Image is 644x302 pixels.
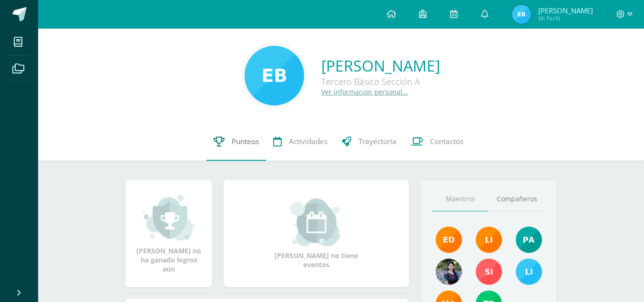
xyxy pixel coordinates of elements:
[476,227,502,253] img: cefb4344c5418beef7f7b4a6cc3e812c.png
[432,187,489,211] a: Maestros
[206,123,266,161] a: Punteos
[321,55,440,76] a: [PERSON_NAME]
[335,123,404,161] a: Trayectoria
[516,259,542,285] img: 93ccdf12d55837f49f350ac5ca2a40a5.png
[245,46,304,105] img: 60a4282604a045fbda2c7c0b0eabb963.png
[489,187,545,211] a: Compañeros
[232,136,259,146] span: Punteos
[512,5,531,24] img: 0ed109ca12d1264537df69ef7edd7325.png
[321,87,408,96] a: Ver información personal...
[269,198,364,269] div: [PERSON_NAME] no tiene eventos
[135,194,203,273] div: [PERSON_NAME] no ha ganado logros aún
[476,259,502,285] img: f1876bea0eda9ed609c3471a3207beac.png
[143,194,195,241] img: achievement_small.png
[430,136,463,146] span: Contactos
[436,227,462,253] img: f40e456500941b1b33f0807dd74ea5cf.png
[266,123,335,161] a: Actividades
[321,76,440,87] div: Tercero Básico Sección A
[290,198,342,246] img: event_small.png
[538,14,593,22] span: Mi Perfil
[358,136,397,146] span: Trayectoria
[516,227,542,253] img: 40c28ce654064086a0d3fb3093eec86e.png
[436,259,462,285] img: 9b17679b4520195df407efdfd7b84603.png
[538,6,593,15] span: [PERSON_NAME]
[404,123,470,161] a: Contactos
[289,136,327,146] span: Actividades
